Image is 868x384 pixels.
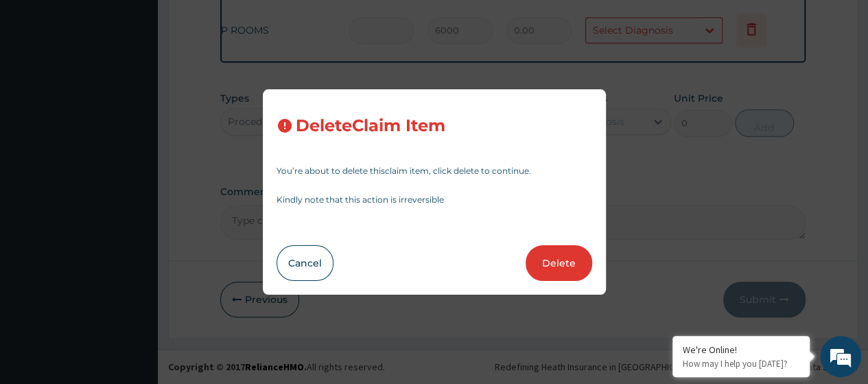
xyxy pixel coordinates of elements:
div: Chat with us now [71,77,231,95]
div: Minimize live chat window [225,7,258,40]
div: We're Online! [683,343,799,356]
textarea: Type your message and hit 'Enter' [7,246,261,294]
button: Delete [526,245,592,281]
button: Cancel [277,245,333,281]
span: We're online! [80,109,189,247]
p: You’re about to delete this claim item , click delete to continue. [277,167,592,175]
h3: Delete Claim Item [296,117,445,135]
p: Kindly note that this action is irreversible [277,196,592,204]
img: d_794563401_company_1708531726252_794563401 [25,69,56,103]
p: How may I help you today? [683,358,799,370]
